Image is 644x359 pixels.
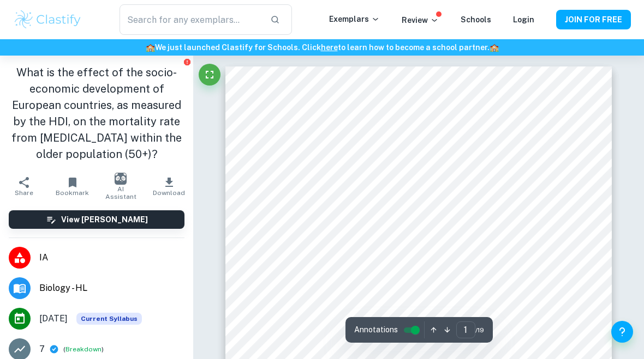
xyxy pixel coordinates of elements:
[475,325,484,335] span: / 19
[556,10,631,29] button: JOIN FOR FREE
[97,171,145,202] button: AI Assistant
[146,43,155,52] span: 🏫
[65,344,102,354] button: Breakdown
[461,15,491,24] a: Schools
[329,13,380,25] p: Exemplars
[402,14,439,26] p: Review
[513,15,534,24] a: Login
[76,313,142,325] div: This exemplar is based on the current syllabus. Feel free to refer to it for inspiration/ideas wh...
[39,282,184,295] span: Biology - HL
[39,312,68,325] span: [DATE]
[63,344,104,355] span: ( )
[103,185,139,200] span: AI Assistant
[153,189,185,197] span: Download
[15,189,33,197] span: Share
[115,173,127,185] img: AI Assistant
[13,9,82,31] img: Clastify logo
[490,43,499,52] span: 🏫
[321,43,338,52] a: here
[39,343,45,356] p: 7
[2,41,642,53] h6: We just launched Clastify for Schools. Click to learn how to become a school partner.
[49,171,97,202] button: Bookmark
[199,64,220,86] button: Fullscreen
[56,189,89,197] span: Bookmark
[9,210,184,229] button: View [PERSON_NAME]
[611,321,633,343] button: Help and Feedback
[76,313,142,325] span: Current Syllabus
[145,171,194,202] button: Download
[120,4,261,35] input: Search for any exemplars...
[183,58,191,66] button: Report issue
[39,251,184,264] span: IA
[9,64,184,162] h1: What is the effect of the socio-economic development of European countries, as measured by the HD...
[61,214,148,226] h6: View [PERSON_NAME]
[354,324,398,336] span: Annotations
